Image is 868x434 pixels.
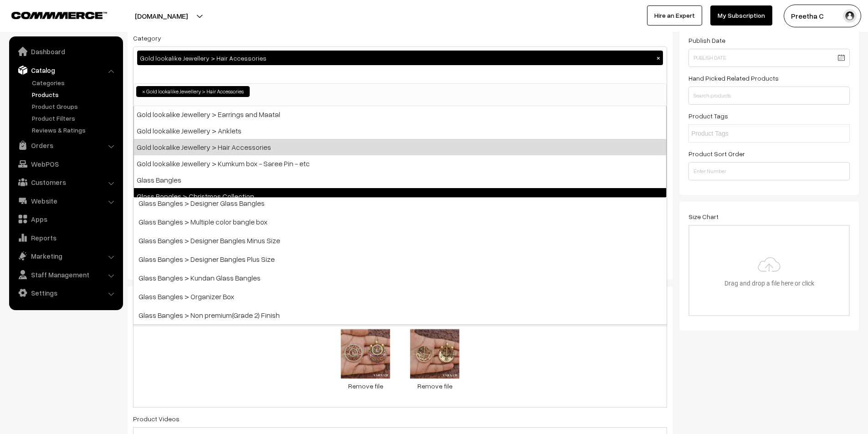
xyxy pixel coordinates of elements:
[134,231,667,250] span: Glass Bangles > Designer Bangles Minus Size
[30,125,120,135] a: Reviews & Ratings
[11,211,120,227] a: Apps
[134,194,667,212] span: Glass Bangles > Designer Glass Bangles
[103,5,220,27] button: [DOMAIN_NAME]
[688,162,850,180] input: Enter Number
[11,137,120,153] a: Orders
[11,174,120,190] a: Customers
[688,36,725,45] label: Publish Date
[11,43,120,60] a: Dashboard
[134,139,666,155] li: Gold lookalike Jewellery > Hair Accessories
[11,230,120,246] a: Reports
[843,9,857,23] img: user
[133,414,180,424] label: Product Videos
[11,12,107,19] img: COMMMERCE
[11,9,91,20] a: COMMMERCE
[136,86,250,97] li: Gold lookalike Jewellery > Hair Accessories
[134,172,666,188] li: Glass Bangles
[30,102,120,111] a: Product Groups
[30,90,120,99] a: Products
[688,49,850,67] input: Publish Date
[11,193,120,209] a: Website
[133,33,161,43] label: Category
[11,62,120,78] a: Catalog
[30,113,120,123] a: Product Filters
[688,212,719,221] label: Size Chart
[134,123,666,139] li: Gold lookalike Jewellery > Anklets
[691,129,771,138] input: Product Tags
[11,248,120,264] a: Marketing
[710,5,772,26] a: My Subscription
[647,5,702,26] a: Hire an Expert
[688,149,745,158] label: Product Sort Order
[338,381,393,391] a: Remove file
[134,155,666,172] li: Gold lookalike Jewellery > Kumkum box - Saree Pin - etc
[688,111,728,121] label: Product Tags
[134,306,667,324] span: Glass Bangles > Non premium(Grade 2) Finish
[134,268,667,287] span: Glass Bangles > Kundan Glass Bangles
[11,285,120,301] a: Settings
[134,106,666,123] li: Gold lookalike Jewellery > Earrings and Maatal
[688,73,779,83] label: Hand Picked Related Products
[137,51,663,65] div: Gold lookalike Jewellery > Hair Accessories
[134,250,667,268] span: Glass Bangles > Designer Bangles Plus Size
[688,87,850,105] input: Search products
[11,156,120,172] a: WebPOS
[30,78,120,87] a: Categories
[134,287,667,306] span: Glass Bangles > Organizer Box
[134,212,667,231] span: Glass Bangles > Multiple color bangle box
[142,87,145,96] span: ×
[407,381,462,391] a: Remove file
[134,188,666,204] li: Glass Bangles > Christmas Collection
[654,54,663,62] button: ×
[11,266,120,283] a: Staff Management
[784,5,861,27] button: Preetha C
